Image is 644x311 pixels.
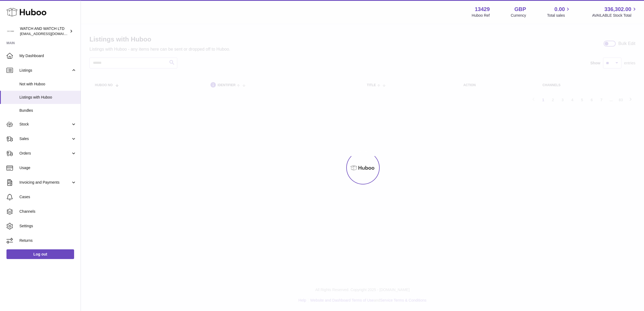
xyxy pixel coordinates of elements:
span: Bundles [19,108,77,113]
span: Total sales [547,13,571,18]
a: Log out [6,249,74,259]
a: 336,302.00 AVAILABLE Stock Total [592,6,638,18]
a: 0.00 Total sales [547,6,571,18]
span: Sales [19,136,71,141]
span: Usage [19,165,77,170]
img: internalAdmin-13429@internal.huboo.com [6,27,15,35]
span: AVAILABLE Stock Total [592,13,638,18]
span: Channels [19,209,77,214]
div: WATCH AND WATCH LTD [20,26,68,36]
span: My Dashboard [19,53,77,58]
span: 336,302.00 [604,6,631,13]
span: [EMAIL_ADDRESS][DOMAIN_NAME] [20,32,79,36]
span: Listings [19,68,71,73]
div: Currency [511,13,526,18]
strong: 13429 [475,6,490,13]
strong: GBP [514,6,526,13]
span: Returns [19,238,77,243]
span: 0.00 [555,6,565,13]
span: Stock [19,122,71,127]
span: Orders [19,151,71,156]
span: Listings with Huboo [19,95,77,100]
div: Huboo Ref [472,13,490,18]
span: Not with Huboo [19,82,77,87]
span: Settings [19,223,77,229]
span: Cases [19,194,77,200]
span: Invoicing and Payments [19,180,71,185]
